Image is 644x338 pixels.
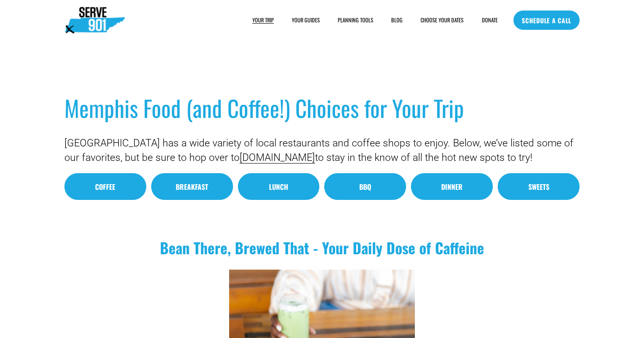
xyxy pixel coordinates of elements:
[252,16,274,24] span: YOUR TRIP
[160,237,484,259] strong: Bean There, Brewed That - Your Daily Dose of Caffeine
[64,136,580,165] p: [GEOGRAPHIC_DATA] has a wide variety of local restaurants and coffee shops to enjoy. Below, we’ve...
[513,11,580,30] a: SCHEDULE A CALL
[498,173,580,200] a: Sweets
[338,16,373,24] span: PLANNING TOOLS
[482,16,498,25] a: DONATE
[64,93,580,122] h1: Memphis Food (and Coffee!) Choices for Your Trip
[238,173,320,200] a: Lunch
[64,173,146,200] a: Coffee
[411,173,493,200] a: Dinner
[391,16,403,25] a: BLOG
[64,7,125,33] img: Serve901
[252,16,274,25] a: folder dropdown
[338,16,373,25] a: folder dropdown
[292,16,320,25] a: YOUR GUIDES
[151,173,233,200] a: Breakfast
[324,173,406,200] a: BBQ
[421,16,464,25] a: CHOOSE YOUR DATES
[240,152,315,164] a: [DOMAIN_NAME]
